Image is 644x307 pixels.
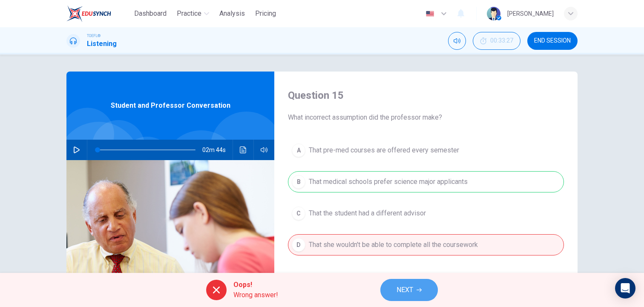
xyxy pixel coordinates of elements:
[288,112,564,123] span: What incorrect assumption did the professor make?
[487,7,500,20] img: Profile picture
[173,6,213,21] button: Practice
[134,9,167,19] span: Dashboard
[397,284,413,296] span: NEXT
[219,9,245,19] span: Analysis
[236,140,250,160] button: Click to see the audio transcription
[87,39,117,49] h1: Listening
[111,100,230,111] span: Student and Professor Conversation
[615,278,635,298] div: Open Intercom Messenger
[473,32,520,50] div: Hide
[380,279,438,301] button: NEXT
[288,89,564,102] h4: Question 15
[534,37,571,44] span: END SESSION
[66,5,131,22] a: EduSynch logo
[255,9,276,19] span: Pricing
[507,9,554,19] div: [PERSON_NAME]
[252,6,279,21] button: Pricing
[87,33,101,39] span: TOEFL®
[490,37,513,44] span: 00:33:27
[233,290,278,300] span: Wrong answer!
[177,9,201,19] span: Practice
[216,6,248,21] button: Analysis
[448,32,466,50] div: Mute
[473,32,520,50] button: 00:33:27
[66,5,111,22] img: EduSynch logo
[202,140,233,160] span: 02m 44s
[527,32,578,50] button: END SESSION
[233,280,278,290] span: Oops!
[131,6,170,21] button: Dashboard
[425,11,435,17] img: en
